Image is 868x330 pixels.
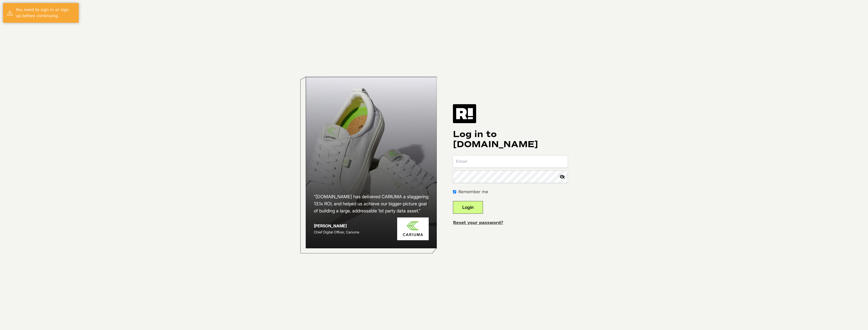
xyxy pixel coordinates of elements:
[453,201,483,214] button: Login
[314,193,429,214] h2: “[DOMAIN_NAME] has delivered CARIUMA a staggering 13.1x ROI, and helped us achieve our bigger-pic...
[453,129,568,149] h1: Log in to [DOMAIN_NAME]
[314,223,347,228] strong: [PERSON_NAME]
[453,104,476,123] img: Retention.com
[453,156,568,168] input: Email
[16,7,75,19] div: You need to sign in or sign up before continuing.
[453,220,503,225] a: Reset your password?
[458,189,488,195] label: Remember me
[397,217,429,240] img: Cariuma
[314,230,359,234] span: Chief Digital Officer, Cariuma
